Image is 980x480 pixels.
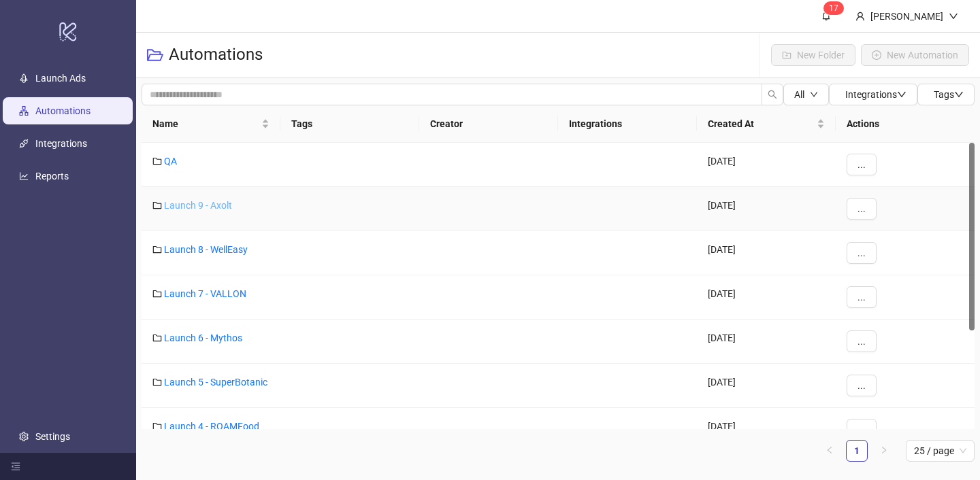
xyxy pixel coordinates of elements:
[847,286,877,308] button: ...
[164,156,177,167] a: QA
[810,90,818,99] span: down
[697,143,836,187] div: [DATE]
[829,84,917,105] button: Integrationsdown
[152,333,162,343] span: folder
[949,12,958,21] span: down
[857,424,866,435] span: ...
[819,440,840,462] li: Previous Page
[768,90,777,99] span: search
[857,292,866,303] span: ...
[697,187,836,231] div: [DATE]
[857,336,866,347] span: ...
[697,408,836,452] div: [DATE]
[845,89,906,100] span: Integrations
[857,203,866,214] span: ...
[697,105,836,143] th: Created At
[873,440,895,462] li: Next Page
[857,380,866,391] span: ...
[847,419,877,441] button: ...
[847,242,877,264] button: ...
[164,288,246,299] a: Launch 7 - VALLON
[35,171,69,182] a: Reports
[708,116,814,131] span: Created At
[865,9,949,24] div: [PERSON_NAME]
[783,84,829,105] button: Alldown
[857,159,866,170] span: ...
[152,116,259,131] span: Name
[847,154,877,175] button: ...
[873,440,895,462] button: right
[794,89,804,100] span: All
[834,3,838,13] span: 7
[697,231,836,275] div: [DATE]
[169,44,263,66] h3: Automations
[934,89,964,100] span: Tags
[152,201,162,210] span: folder
[826,446,834,454] span: left
[142,105,280,143] th: Name
[280,105,419,143] th: Tags
[697,320,836,364] div: [DATE]
[419,105,558,143] th: Creator
[771,44,855,66] button: New Folder
[35,138,87,149] a: Integrations
[819,440,840,462] button: left
[954,90,964,99] span: down
[11,462,20,471] span: menu-fold
[164,421,259,432] a: Launch 4 - ROAMFood
[152,156,162,166] span: folder
[829,3,834,13] span: 1
[880,446,888,454] span: right
[35,105,91,116] a: Automations
[152,289,162,298] span: folder
[861,44,969,66] button: New Automation
[152,377,162,387] span: folder
[147,47,163,63] span: folder-open
[558,105,697,143] th: Integrations
[35,431,70,442] a: Settings
[697,364,836,408] div: [DATE]
[897,90,906,99] span: down
[164,244,248,255] a: Launch 8 - WellEasy
[823,1,844,15] sup: 17
[847,198,877,220] button: ...
[914,441,966,461] span: 25 / page
[821,11,831,20] span: bell
[35,73,86,84] a: Launch Ads
[697,275,836,320] div: [DATE]
[847,330,877,352] button: ...
[917,84,975,105] button: Tagsdown
[847,375,877,396] button: ...
[906,440,975,462] div: Page Size
[846,440,868,462] li: 1
[855,12,865,21] span: user
[164,200,232,211] a: Launch 9 - Axolt
[857,247,866,258] span: ...
[847,441,867,461] a: 1
[152,245,162,254] span: folder
[164,377,267,388] a: Launch 5 - SuperBotanic
[836,105,975,143] th: Actions
[164,332,242,343] a: Launch 6 - Mythos
[152,422,162,431] span: folder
